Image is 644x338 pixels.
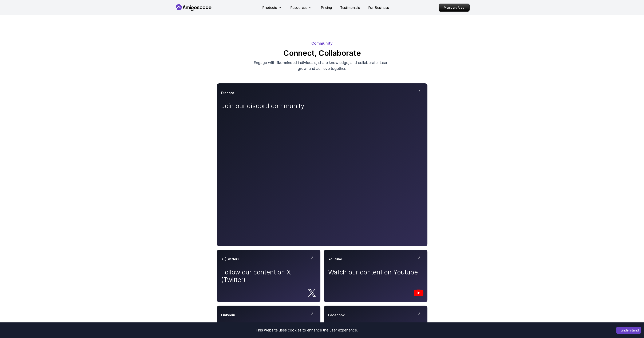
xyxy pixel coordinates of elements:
[324,250,427,302] a: YoutubeWatch our content on Youtube
[328,257,342,262] h3: Youtube
[221,268,316,283] p: Follow our content on X (Twitter)
[217,250,320,302] a: X (Twitter)Follow our content on X (Twitter)
[221,90,234,95] h3: Discord
[328,268,423,276] p: Watch our content on Youtube
[321,5,332,10] a: Pricing
[221,102,316,110] p: Join our discord community
[221,257,239,262] h3: X (Twitter)
[340,5,360,10] a: Testimonials
[290,5,312,13] button: Resources
[262,5,277,10] p: Products
[328,313,345,318] h3: Facebook
[3,326,610,335] div: This website uses cookies to enhance the user experience.
[221,313,235,318] h3: Linkedin
[175,49,470,57] h2: Connect, Collaborate
[616,327,641,334] button: Accept cookies
[262,5,282,13] button: Products
[439,4,470,12] a: Members Area
[175,40,470,46] p: Community
[439,4,469,11] p: Members Area
[251,60,393,72] p: Engage with like-minded individuals, share knowledge, and collaborate. Learn, grow, and achieve t...
[368,5,389,10] a: For Business
[290,5,307,10] p: Resources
